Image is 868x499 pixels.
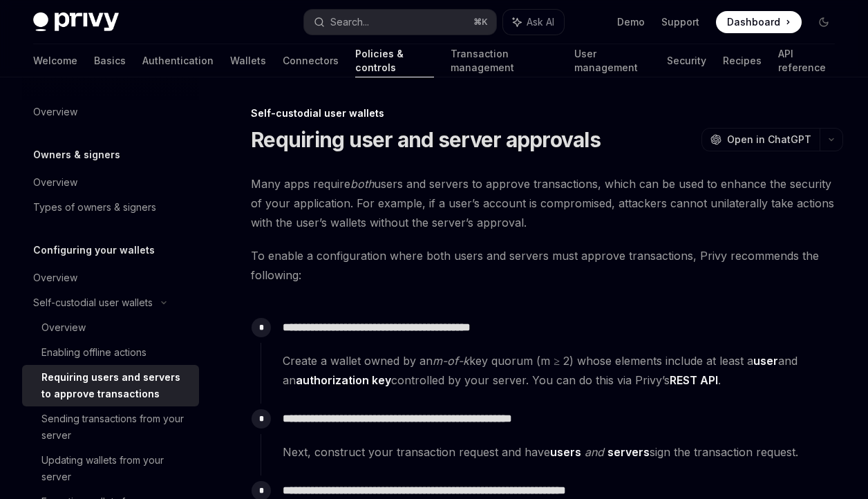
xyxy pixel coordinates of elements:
[94,44,126,77] a: Basics
[451,44,558,77] a: Transaction management
[716,11,802,33] a: Dashboard
[33,294,153,311] div: Self-custodial user wallets
[607,445,650,460] a: servers
[41,344,147,361] div: Enabling offline actions
[473,17,488,28] span: ⌘ K
[670,373,718,388] a: REST API
[41,369,191,402] div: Requiring users and servers to approve transactions
[22,265,199,290] a: Overview
[527,15,554,29] span: Ask AI
[230,44,266,77] a: Wallets
[33,174,77,191] div: Overview
[727,133,811,147] span: Open in ChatGPT
[753,354,778,368] strong: user
[142,44,214,77] a: Authentication
[813,11,835,33] button: Toggle dark mode
[33,199,156,216] div: Types of owners & signers
[574,44,650,77] a: User management
[283,351,842,390] span: Create a wallet owned by an key quorum (m ≥ 2) whose elements include at least a and an controlle...
[22,100,199,124] a: Overview
[355,44,434,77] a: Policies & controls
[33,12,119,32] img: dark logo
[22,448,199,489] a: Updating wallets from your server
[433,354,469,368] em: m-of-k
[350,177,374,191] em: both
[283,442,842,462] span: Next, construct your transaction request and have sign the transaction request.
[251,106,843,120] div: Self-custodial user wallets
[661,15,699,29] a: Support
[33,242,155,258] h5: Configuring your wallets
[330,14,369,30] div: Search...
[33,44,77,77] a: Welcome
[22,406,199,448] a: Sending transactions from your server
[41,319,86,336] div: Overview
[33,104,77,120] div: Overview
[550,445,581,460] a: users
[617,15,645,29] a: Demo
[667,44,706,77] a: Security
[251,246,843,285] span: To enable a configuration where both users and servers must approve transactions, Privy recommend...
[41,411,191,444] div: Sending transactions from your server
[33,270,77,286] div: Overview
[727,15,780,29] span: Dashboard
[585,445,604,459] em: and
[304,10,496,35] button: Search...⌘K
[283,44,339,77] a: Connectors
[701,128,820,151] button: Open in ChatGPT
[41,452,191,485] div: Updating wallets from your server
[33,147,120,163] h5: Owners & signers
[296,373,391,387] strong: authorization key
[503,10,564,35] button: Ask AI
[22,195,199,220] a: Types of owners & signers
[22,170,199,195] a: Overview
[22,315,199,340] a: Overview
[22,340,199,365] a: Enabling offline actions
[778,44,835,77] a: API reference
[22,365,199,406] a: Requiring users and servers to approve transactions
[723,44,762,77] a: Recipes
[251,127,601,152] h1: Requiring user and server approvals
[251,174,843,232] span: Many apps require users and servers to approve transactions, which can be used to enhance the sec...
